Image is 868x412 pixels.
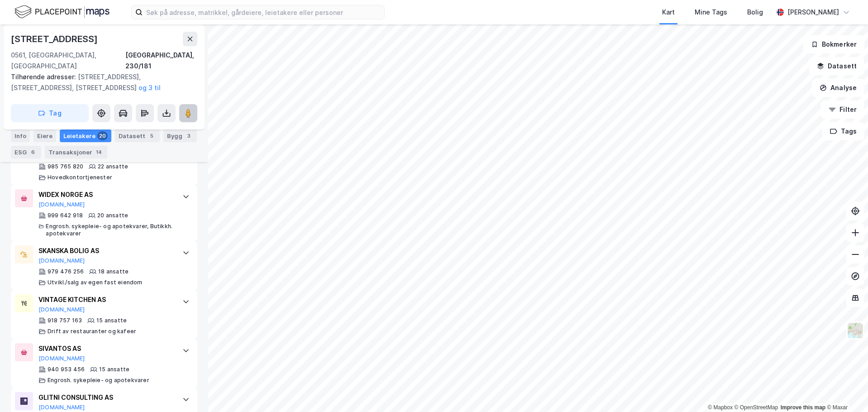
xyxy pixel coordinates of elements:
div: Drift av restauranter og kafeer [48,328,136,335]
div: 15 ansatte [99,366,129,373]
iframe: Chat Widget [823,369,868,412]
div: Bolig [747,7,763,18]
div: Hovedkontortjenester [48,174,112,181]
div: 985 765 820 [48,163,83,170]
button: Tag [11,104,89,122]
div: Datasett [115,129,160,142]
div: Transaksjoner [45,146,107,158]
button: Bokmerker [803,35,864,53]
input: Søk på adresse, matrikkel, gårdeiere, leietakere eller personer [143,5,384,19]
button: Filter [821,101,864,119]
div: 918 757 163 [48,317,82,324]
div: 15 ansatte [96,317,127,324]
div: Bygg [163,129,197,142]
button: [DOMAIN_NAME] [38,201,85,208]
div: Leietakere [60,129,111,142]
div: [PERSON_NAME] [787,7,839,18]
div: Utvikl./salg av egen fast eiendom [48,279,143,286]
div: 940 953 456 [48,366,85,373]
div: VINTAGE KITCHEN AS [38,294,173,305]
a: Mapbox [708,404,733,411]
a: Improve this map [781,404,825,411]
div: WIDEX NORGE AS [38,189,173,200]
div: 979 476 256 [48,268,84,275]
span: Tilhørende adresser: [11,73,78,81]
div: [STREET_ADDRESS] [11,32,100,46]
button: [DOMAIN_NAME] [38,257,85,264]
button: Tags [822,122,864,140]
img: logo.f888ab2527a4732fd821a326f86c7f29.svg [14,4,110,20]
div: Engrosh. sykepleie- og apotekvarer [48,377,149,384]
div: [GEOGRAPHIC_DATA], 230/181 [125,50,197,72]
div: 20 [97,131,108,140]
div: ESG [11,146,41,158]
div: 3 [184,131,193,140]
button: [DOMAIN_NAME] [38,355,85,362]
div: [STREET_ADDRESS], [STREET_ADDRESS], [STREET_ADDRESS] [11,72,190,93]
div: Mine Tags [695,7,727,18]
a: OpenStreetMap [734,404,778,411]
div: Kart [662,7,675,18]
button: Datasett [809,57,864,75]
div: Eiere [33,129,56,142]
div: 20 ansatte [97,212,128,219]
div: 18 ansatte [98,268,129,275]
button: [DOMAIN_NAME] [38,306,85,313]
div: GLITNI CONSULTING AS [38,392,173,403]
div: 0561, [GEOGRAPHIC_DATA], [GEOGRAPHIC_DATA] [11,50,125,72]
div: 14 [94,148,104,157]
button: Analyse [812,79,864,97]
div: 999 642 918 [48,212,83,219]
div: 22 ansatte [98,163,128,170]
button: [DOMAIN_NAME] [38,404,85,411]
div: Engrosh. sykepleie- og apotekvarer, Butikkh. apotekvarer [46,223,173,237]
div: 6 [29,148,38,157]
img: Z [847,322,864,339]
div: 5 [147,131,156,140]
div: Info [11,129,30,142]
div: SIVANTOS AS [38,343,173,354]
div: SKANSKA BOLIG AS [38,245,173,256]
